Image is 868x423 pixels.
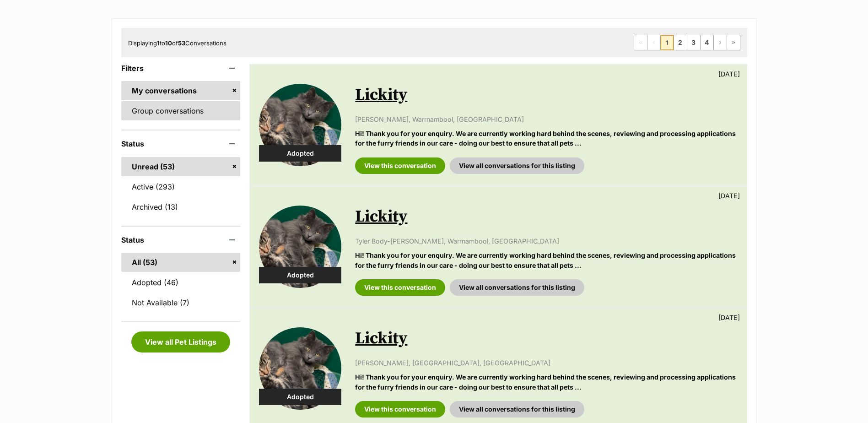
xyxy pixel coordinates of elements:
strong: 1 [157,39,160,47]
span: Previous page [647,35,660,50]
header: Filters [121,64,241,72]
p: Hi! Thank you for your enquiry. We are currently working hard behind the scenes, reviewing and pr... [355,372,737,392]
span: Displaying to of Conversations [128,39,226,47]
p: [PERSON_NAME], [GEOGRAPHIC_DATA], [GEOGRAPHIC_DATA] [355,358,737,368]
a: My conversations [121,81,241,100]
img: Lickity [259,206,341,288]
a: View this conversation [355,157,445,174]
a: Not Available (7) [121,293,241,312]
a: View this conversation [355,401,445,418]
a: View all Pet Listings [131,331,230,352]
strong: 10 [165,39,172,47]
a: All (53) [121,253,241,272]
a: View all conversations for this listing [450,401,584,418]
a: Lickity [355,206,407,227]
a: Page 3 [687,35,700,50]
span: First page [634,35,647,50]
p: [DATE] [718,313,740,322]
a: Group conversations [121,101,241,120]
a: View all conversations for this listing [450,279,584,296]
div: Adopted [259,145,341,162]
div: Adopted [259,389,341,405]
a: Page 2 [674,35,687,50]
a: Active (293) [121,177,241,196]
header: Status [121,236,241,244]
a: Lickity [355,328,407,349]
p: [PERSON_NAME], Warrnambool, [GEOGRAPHIC_DATA] [355,114,737,124]
a: Adopted (46) [121,273,241,292]
strong: 53 [178,39,185,47]
a: View this conversation [355,279,445,296]
img: Lickity [259,84,341,166]
a: Page 4 [701,35,713,50]
p: Tyler Body-[PERSON_NAME], Warrnambool, [GEOGRAPHIC_DATA] [355,236,737,246]
div: Adopted [259,267,341,283]
a: Lickity [355,85,407,105]
p: [DATE] [718,191,740,201]
a: View all conversations for this listing [450,157,584,174]
p: Hi! Thank you for your enquiry. We are currently working hard behind the scenes, reviewing and pr... [355,250,737,270]
a: Last page [727,35,740,50]
img: Lickity [259,327,341,410]
span: Page 1 [661,35,674,50]
header: Status [121,140,241,148]
a: Archived (13) [121,197,241,217]
nav: Pagination [634,35,740,50]
p: Hi! Thank you for your enquiry. We are currently working hard behind the scenes, reviewing and pr... [355,129,737,148]
a: Unread (53) [121,157,241,176]
a: Next page [714,35,727,50]
p: [DATE] [718,69,740,79]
